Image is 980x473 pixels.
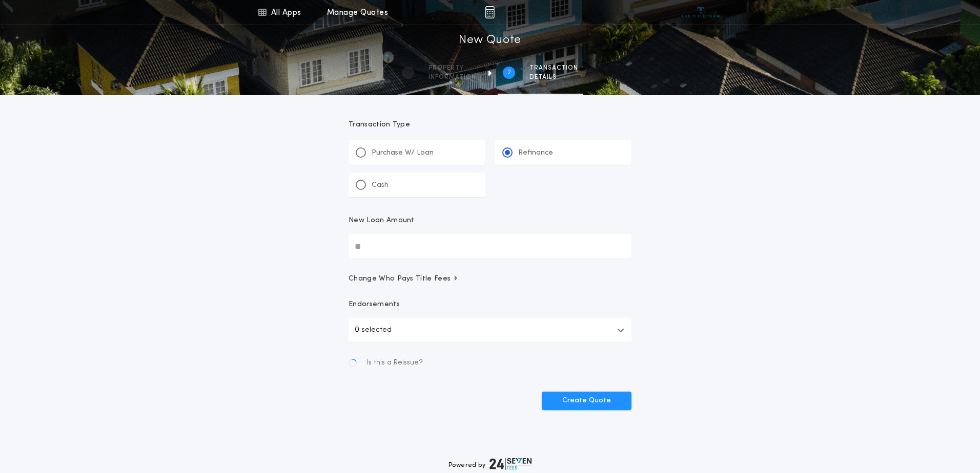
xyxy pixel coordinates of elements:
[485,6,495,18] img: img
[372,148,434,158] p: Purchase W/ Loan
[448,458,532,470] div: Powered by
[349,274,631,284] button: Change Who Pays Title Fees
[355,324,392,336] p: 0 selected
[367,358,423,368] span: Is this a Reissue?
[682,7,720,17] img: vs-icon
[529,64,578,72] span: Transaction
[349,299,631,310] p: Endorsements
[428,73,476,81] span: information
[489,458,532,470] img: logo
[428,64,476,72] span: Property
[507,69,511,77] h2: 2
[542,392,631,410] button: Create Quote
[349,216,415,226] p: New Loan Amount
[529,73,578,81] span: details
[349,318,631,342] button: 0 selected
[349,120,631,130] p: Transaction Type
[372,180,389,190] p: Cash
[518,148,553,158] p: Refinance
[459,32,521,49] h1: New Quote
[349,274,459,284] span: Change Who Pays Title Fees
[349,234,631,259] input: New Loan Amount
